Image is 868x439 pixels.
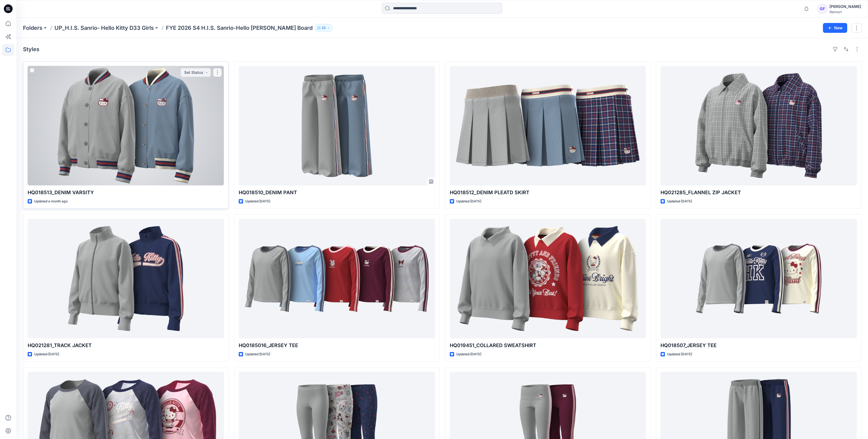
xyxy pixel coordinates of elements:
p: Updated [DATE] [245,351,270,357]
div: GF [817,4,827,14]
p: FYE 2026 S4 H.I.S. Sanrio-Hello [PERSON_NAME] Board [166,24,313,32]
a: HQ0185016_JERSEY TEE [239,219,435,338]
div: Walmart [829,10,861,14]
a: UP_H.I.S. Sanrio- Hello Kitty D33 Girls [54,24,154,32]
a: HQ018513_DENIM VARSITY [28,66,224,185]
p: HQ021281_TRACK JACKET [28,342,224,349]
p: HQ021285_FLANNEL ZIP JACKET [661,189,857,196]
a: HQ018507_JERSEY TEE [661,219,857,338]
a: HQ019451_COLLARED SWEATSHIRT [450,219,646,338]
button: 23 [315,24,333,32]
p: HQ019451_COLLARED SWEATSHIRT [450,342,646,349]
p: HQ018513_DENIM VARSITY [28,189,224,196]
a: HQ021281_TRACK JACKET [28,219,224,338]
p: HQ018510_DENIM PANT [239,189,435,196]
a: HQ018512_DENIM PLEATD SKIRT [450,66,646,185]
button: New [823,23,847,33]
p: Updated [DATE] [456,199,481,204]
p: HQ018507_JERSEY TEE [661,342,857,349]
p: Updated [DATE] [456,351,481,357]
div: [PERSON_NAME] [829,3,861,10]
a: HQ018510_DENIM PANT [239,66,435,185]
p: HQ0185016_JERSEY TEE [239,342,435,349]
p: 23 [322,25,326,31]
a: Folders [23,24,42,32]
p: Updated [DATE] [667,199,692,204]
p: HQ018512_DENIM PLEATD SKIRT [450,189,646,196]
p: Updated [DATE] [245,199,270,204]
p: Updated a month ago [34,199,68,204]
p: Updated [DATE] [667,351,692,357]
p: Updated [DATE] [34,351,59,357]
h4: Styles [23,46,39,53]
a: HQ021285_FLANNEL ZIP JACKET [661,66,857,185]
